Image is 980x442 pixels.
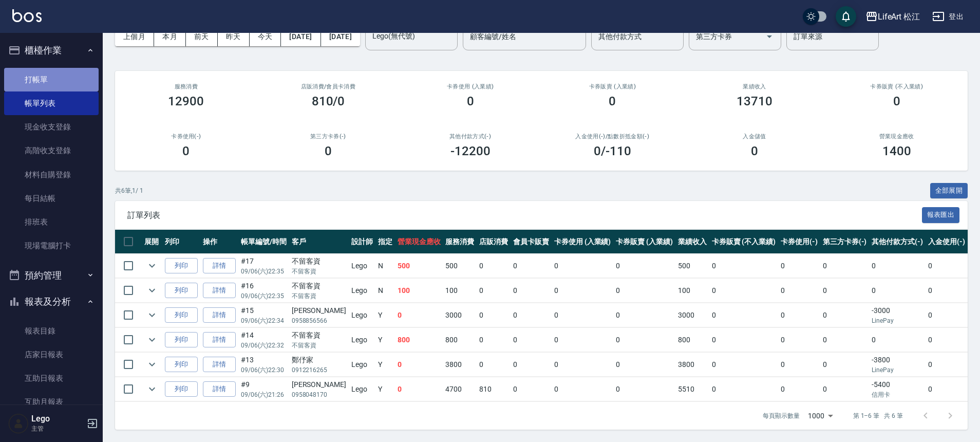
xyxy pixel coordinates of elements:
[675,230,709,254] th: 業績收入
[395,230,443,254] th: 營業現金應收
[292,341,346,350] p: 不留客資
[165,283,198,299] button: 列印
[477,377,511,401] td: 810
[820,279,870,303] td: 0
[511,279,552,303] td: 0
[349,254,375,278] td: Lego
[250,27,281,46] button: 今天
[165,381,198,397] button: 列印
[594,144,631,158] h3: 0 /-110
[349,353,375,377] td: Lego
[127,210,922,220] span: 訂單列表
[872,365,923,375] p: LinePay
[144,332,160,347] button: expand row
[869,377,926,401] td: -5400
[238,279,289,303] td: #16
[4,319,99,343] a: 報表目錄
[203,332,236,348] a: 詳情
[4,139,99,162] a: 高階收支登錄
[552,328,614,352] td: 0
[144,381,160,397] button: expand row
[675,353,709,377] td: 3800
[321,27,360,46] button: [DATE]
[869,328,926,352] td: 0
[872,316,923,325] p: LinePay
[477,279,511,303] td: 0
[613,254,675,278] td: 0
[292,316,346,325] p: 0958856566
[928,7,968,26] button: 登出
[552,230,614,254] th: 卡券使用 (入業績)
[552,377,614,401] td: 0
[443,230,477,254] th: 服務消費
[820,328,870,352] td: 0
[869,303,926,327] td: -3000
[31,424,84,433] p: 主管
[778,353,820,377] td: 0
[869,254,926,278] td: 0
[709,353,778,377] td: 0
[675,279,709,303] td: 100
[554,83,671,90] h2: 卡券販賣 (入業績)
[241,390,287,399] p: 09/06 (六) 21:26
[127,83,245,90] h3: 服務消費
[162,230,200,254] th: 列印
[467,94,474,108] h3: 0
[411,83,529,90] h2: 卡券使用 (入業績)
[836,6,856,27] button: save
[820,377,870,401] td: 0
[443,328,477,352] td: 800
[165,357,198,373] button: 列印
[292,390,346,399] p: 0958048170
[203,307,236,323] a: 詳情
[4,187,99,210] a: 每日結帳
[395,377,443,401] td: 0
[926,279,968,303] td: 0
[4,91,99,115] a: 帳單列表
[218,27,250,46] button: 昨天
[270,83,387,90] h2: 店販消費 /會員卡消費
[613,230,675,254] th: 卡券販賣 (入業績)
[292,305,346,316] div: [PERSON_NAME]
[613,279,675,303] td: 0
[804,402,837,430] div: 1000
[238,328,289,352] td: #14
[613,377,675,401] td: 0
[411,133,529,140] h2: 其他付款方式(-)
[203,258,236,274] a: 詳情
[238,254,289,278] td: #17
[203,381,236,397] a: 詳情
[709,377,778,401] td: 0
[820,230,870,254] th: 第三方卡券(-)
[443,303,477,327] td: 3000
[4,68,99,91] a: 打帳單
[613,353,675,377] td: 0
[477,353,511,377] td: 0
[4,288,99,315] button: 報表及分析
[144,258,160,273] button: expand row
[142,230,162,254] th: 展開
[4,366,99,390] a: 互助日報表
[926,353,968,377] td: 0
[778,279,820,303] td: 0
[709,254,778,278] td: 0
[552,279,614,303] td: 0
[375,254,395,278] td: N
[861,6,925,27] button: LifeArt 松江
[375,279,395,303] td: N
[922,210,960,219] a: 報表匯出
[241,365,287,375] p: 09/06 (六) 22:30
[349,230,375,254] th: 設計師
[165,307,198,323] button: 列印
[853,411,903,420] p: 第 1–6 筆 共 6 筆
[4,262,99,289] button: 預約管理
[325,144,332,158] h3: 0
[709,303,778,327] td: 0
[238,230,289,254] th: 帳單編號/時間
[168,94,204,108] h3: 12900
[778,303,820,327] td: 0
[443,353,477,377] td: 3800
[820,353,870,377] td: 0
[4,115,99,139] a: 現金收支登錄
[613,303,675,327] td: 0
